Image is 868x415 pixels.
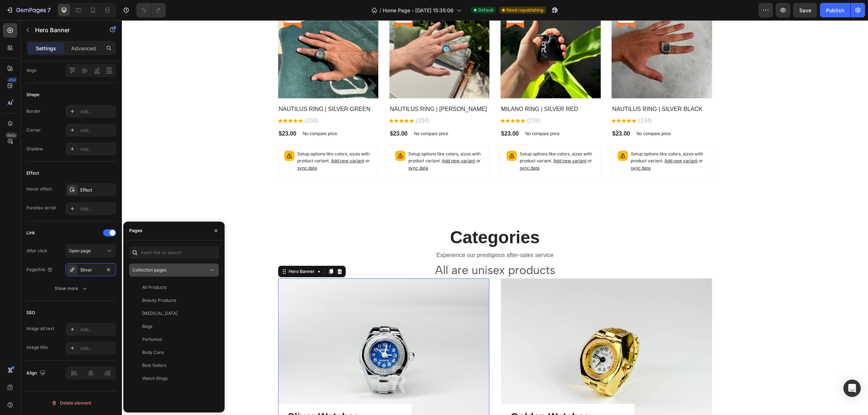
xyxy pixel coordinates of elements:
span: or [175,138,248,150]
p: (234) [294,96,307,105]
p: Advanced [71,44,96,52]
div: $23.00 [490,108,509,119]
span: sync data [398,145,418,150]
p: Setup options like colors, sizes with product variant. [175,131,251,151]
span: Add new variant [209,138,242,143]
p: (234) [405,96,419,105]
div: Add... [80,127,114,134]
button: Show more [26,282,116,295]
span: sync data [175,145,195,150]
h3: Golden Watches [388,389,504,404]
span: sync data [509,145,529,150]
div: Beauty Products [142,297,176,304]
button: 7 [3,3,54,17]
p: Categories [157,206,590,228]
div: After click [26,248,47,254]
p: No compare price [515,111,549,116]
button: Collection pages [129,264,219,277]
div: Effect [26,170,39,176]
p: Setup options like colors, sizes with product variant. [286,131,362,151]
div: $23.00 [267,108,286,119]
span: or [398,138,470,150]
div: Undo/Redo [136,3,166,17]
div: Link [26,230,35,236]
p: Settings [36,44,56,52]
div: Add... [80,146,114,153]
div: Add... [80,326,114,333]
span: or [509,138,581,150]
iframe: Design area [122,20,868,415]
span: / [379,7,381,14]
div: Image alt text [26,325,54,332]
button: Save [793,3,817,17]
div: Shape [26,91,39,98]
div: Align [26,67,37,74]
button: Publish [820,3,850,17]
div: [MEDICAL_DATA] [142,310,178,317]
span: Collection pages [132,267,166,273]
div: Corner [26,127,41,133]
div: $23.00 [156,108,175,119]
div: Open Intercom Messenger [843,380,861,397]
div: Watch Rings [142,375,167,382]
div: Border [26,108,41,115]
p: Experience our prestigious after-sales service [157,230,590,240]
h3: Sliver Watches [165,389,281,404]
p: Setup options like colors, sizes with product variant. [398,131,473,151]
p: No compare price [403,111,438,116]
span: Save [799,7,811,13]
input: Insert link or search [129,246,219,259]
span: or [286,138,359,150]
div: Delete element [51,399,91,407]
span: Home Page - [DATE] 15:35:06 [383,7,454,14]
h2: NAUTILUS RING | [PERSON_NAME] [267,84,368,94]
h2: MILANO RING | SILVER RED [379,84,479,94]
p: (234) [516,96,530,105]
button: Open page [65,244,116,257]
div: Image title [26,344,48,351]
div: Best Sellers [142,362,166,369]
p: (234) [183,96,196,105]
div: Shadow [26,146,43,152]
span: Add new variant [320,138,353,143]
div: Hover effect [26,186,52,192]
span: Open page [69,248,91,253]
span: Need republishing [506,7,543,13]
h2: NAUTILUS RING | SILVER GREEN [156,84,257,94]
div: Effect [80,187,114,193]
div: Publish [826,7,844,14]
span: sync data [286,145,306,150]
p: Setup options like colors, sizes with product variant. [509,131,584,151]
span: Default [478,7,493,13]
div: Parallax scroll [26,205,56,211]
button: Delete element [26,397,116,409]
div: Add... [80,206,114,212]
div: Add... [80,108,114,115]
div: Body Care [142,349,164,356]
div: Beta [5,132,17,138]
div: All Products [142,284,167,291]
div: Align [26,368,47,378]
p: No compare price [292,111,327,116]
div: 450 [7,77,17,83]
p: No compare price [181,111,215,116]
div: Add... [80,345,114,352]
div: Pages [129,227,142,234]
div: SEO [26,309,35,316]
div: Perfumes [142,336,162,343]
div: $23.00 [379,108,398,119]
div: Bags [142,323,152,330]
p: Hero Banner [35,26,97,34]
span: Add new variant [431,138,465,143]
p: 7 [47,6,51,14]
span: Add new variant [542,138,576,143]
div: Page/link [26,266,53,273]
p: All are unisex products [157,243,590,258]
div: Hero Banner [165,248,194,254]
h2: NAUTILUS RING | SILVER BLACK [490,84,590,94]
div: Show more [55,285,88,292]
div: Sliver [80,267,101,273]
